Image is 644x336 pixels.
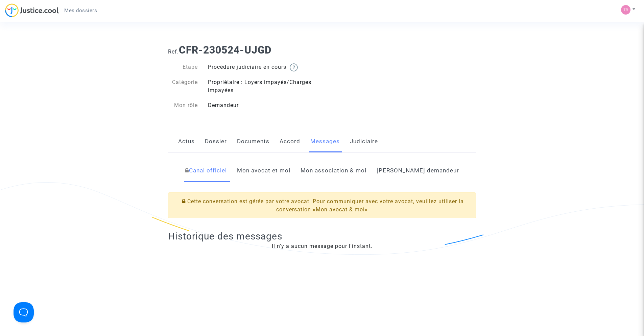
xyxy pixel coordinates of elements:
a: Canal officiel [185,160,227,182]
div: Cette conversation est gérée par votre avocat. Pour communiquer avec votre avocat, veuillez utili... [168,192,476,218]
div: Mon rôle [163,101,203,109]
div: Catégorie [163,78,203,94]
div: Procédure judiciaire en cours [203,63,322,71]
div: Etape [163,63,203,71]
img: help.svg [290,63,298,71]
a: Actus [178,130,195,153]
img: f2e6b6e7b4e7dada8f4b61251bb48399 [621,5,630,15]
a: Documents [237,130,269,153]
span: Mes dossiers [64,7,97,14]
a: Judiciaire [350,130,378,153]
a: Mon association & moi [301,160,366,182]
a: Mon avocat et moi [237,160,290,182]
div: Il n'y a aucun message pour l'instant. [168,242,476,250]
a: Messages [310,130,340,153]
b: CFR-230524-UJGD [179,44,271,56]
h2: Historique des messages [168,230,476,242]
span: Ref. [168,48,179,55]
a: Dossier [205,130,227,153]
a: Mes dossiers [59,5,102,16]
a: Accord [280,130,300,153]
a: [PERSON_NAME] demandeur [377,160,459,182]
div: Demandeur [203,101,322,109]
iframe: Help Scout Beacon - Open [14,302,34,322]
img: jc-logo.svg [5,3,59,17]
div: Propriétaire : Loyers impayés/Charges impayées [203,78,322,94]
